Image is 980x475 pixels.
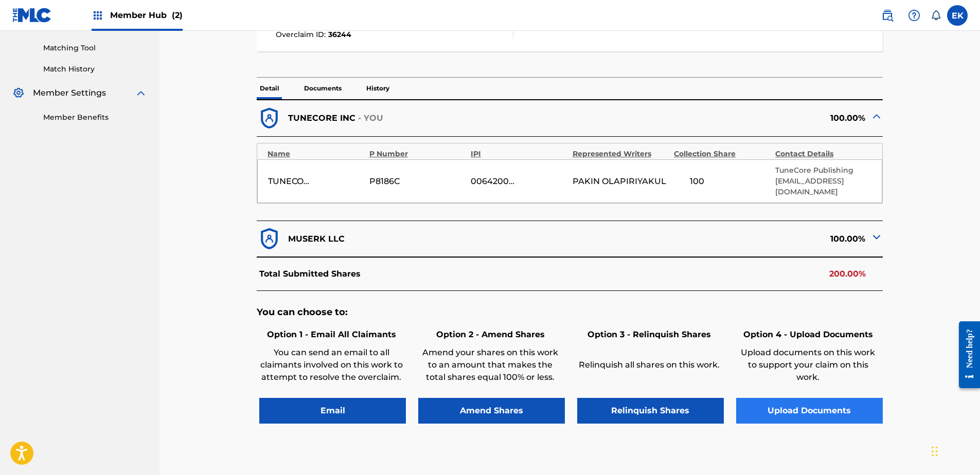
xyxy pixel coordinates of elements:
[328,30,351,39] span: 36244
[259,268,361,280] p: Total Submitted Shares
[947,5,968,26] div: User Menu
[570,106,883,131] div: 100.00%
[301,78,345,99] p: Documents
[674,149,770,159] div: Collection Share
[870,231,883,243] img: expand-cell-toggle
[358,112,384,124] p: - YOU
[573,175,666,188] span: PAKIN OLAPIRIYAKUL
[736,346,880,383] p: Upload documents on this work to support your claim on this work.
[931,10,941,21] div: Notifications
[418,398,565,424] button: Amend Shares
[369,149,466,159] div: P Number
[577,359,721,371] p: Relinquish all shares on this work.
[135,87,147,99] img: expand
[573,149,669,159] div: Represented Writers
[12,87,25,99] img: Member Settings
[43,112,147,123] a: Member Benefits
[288,112,355,124] p: TUNECORE INC
[775,176,871,197] p: [EMAIL_ADDRESS][DOMAIN_NAME]
[418,346,562,383] p: Amend your shares on this work to an amount that makes the total shares equal 100% or less.
[257,306,883,318] h5: You can choose to:
[908,9,920,22] img: help
[904,5,924,26] div: Help
[570,226,883,251] div: 100.00%
[276,30,328,39] span: Overclaim ID :
[92,9,104,22] img: Top Rightsholders
[172,10,183,20] span: (2)
[418,328,562,341] h6: Option 2 - Amend Shares
[43,43,147,53] a: Matching Tool
[736,398,883,424] button: Upload Documents
[363,78,393,99] p: History
[471,149,567,159] div: IPI
[870,110,883,122] img: expand-cell-toggle
[932,436,938,467] div: Drag
[877,5,898,26] a: Public Search
[577,398,724,424] button: Relinquish Shares
[259,328,403,341] h6: Option 1 - Email All Claimants
[259,346,403,383] p: You can send an email to all claimants involved on this work to attempt to resolve the overclaim.
[775,149,871,159] div: Contact Details
[577,328,721,341] h6: Option 3 - Relinquish Shares
[257,226,282,251] img: dfb38c8551f6dcc1ac04.svg
[775,165,871,176] p: TuneCore Publishing
[33,87,106,99] span: Member Settings
[929,426,980,475] iframe: Chat Widget
[257,78,282,99] p: Detail
[881,9,894,22] img: search
[110,9,183,21] span: Member Hub
[257,106,282,131] img: dfb38c8551f6dcc1ac04.svg
[736,328,880,341] h6: Option 4 - Upload Documents
[12,8,52,23] img: MLC Logo
[259,398,406,424] button: Email
[951,314,980,396] iframe: Resource Center
[43,64,147,75] a: Match History
[829,268,866,280] p: 200.00%
[268,149,364,159] div: Name
[288,233,345,245] p: MUSERK LLC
